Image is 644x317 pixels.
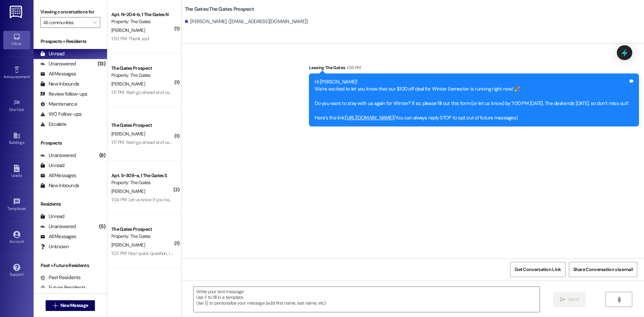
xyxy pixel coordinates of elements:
[3,262,30,280] a: Support
[98,150,107,161] div: (8)
[40,111,82,118] div: WO Follow-ups
[3,31,30,49] a: Inbox
[93,20,97,25] i: 
[40,243,69,250] div: Unknown
[60,302,88,309] span: New Message
[185,18,308,25] div: [PERSON_NAME]. ([EMAIL_ADDRESS][DOMAIN_NAME])
[345,64,361,71] div: 1:06 PM
[111,242,145,248] span: [PERSON_NAME]
[111,131,145,137] span: [PERSON_NAME]
[111,27,145,33] span: [PERSON_NAME]
[46,300,95,311] button: New Message
[40,121,66,128] div: Escalate
[3,163,30,181] a: Leads
[34,201,107,208] div: Residents
[111,250,594,256] div: 1:02 PM: Hey! quick question, i believe someone in our apartment sent a maintenance request for o...
[111,36,150,42] div: 1:50 PM: Thank you!
[111,172,173,179] div: Apt. S~308~a, 1 The Gates S
[30,73,31,78] span: •
[53,303,58,308] i: 
[40,223,76,230] div: Unanswered
[111,188,145,194] span: [PERSON_NAME]
[34,38,107,45] div: Prospects + Residents
[40,274,81,281] div: Past Residents
[111,89,206,95] div: 1:17 PM: Yeah go ahead and use the deposit then!
[24,106,25,111] span: •
[40,284,86,291] div: Future Residents
[111,81,145,87] span: [PERSON_NAME]
[568,296,579,303] span: Send
[3,196,30,214] a: Templates •
[111,226,173,233] div: The Gates Prospect
[43,17,90,28] input: All communities
[111,139,206,145] div: 1:17 PM: Yeah go ahead and use the deposit then!
[40,7,100,17] label: Viewing conversations for
[111,122,173,129] div: The Gates Prospect
[309,64,639,73] div: Leasing The Gates
[40,50,64,57] div: Unread
[315,78,628,122] div: Hi [PERSON_NAME]! We’re excited to let you know that our $100 off deal for Winter Semester is run...
[40,152,76,159] div: Unanswered
[111,11,173,18] div: Apt. N~204~b, 1 The Gates N
[573,266,633,273] span: Share Conversation via email
[111,72,173,79] div: Property: The Gates
[40,81,79,88] div: New Inbounds
[97,221,107,232] div: (5)
[111,233,173,240] div: Property: The Gates
[569,262,637,277] button: Share Conversation via email
[10,6,23,18] img: ResiDesk Logo
[560,297,565,302] i: 
[185,6,254,13] b: The Gates: The Gates Prospect
[553,292,586,307] button: Send
[111,65,173,72] div: The Gates Prospect
[34,140,107,147] div: Prospects
[3,97,30,115] a: Site Visit •
[510,262,565,277] button: Get Conversation Link
[40,182,79,189] div: New Inbounds
[40,70,76,77] div: All Messages
[34,262,107,269] div: Past + Future Residents
[3,229,30,247] a: Account
[3,130,30,148] a: Buildings
[40,213,64,220] div: Unread
[40,60,76,67] div: Unanswered
[40,101,77,108] div: Maintenance
[40,172,76,179] div: All Messages
[111,18,173,25] div: Property: The Gates
[26,205,27,210] span: •
[111,197,203,203] div: 1:04 PM: Let us know if you have any questions!
[40,91,87,98] div: Review follow-ups
[111,179,173,186] div: Property: The Gates
[40,233,76,240] div: All Messages
[96,59,107,69] div: (13)
[515,266,561,273] span: Get Conversation Link
[616,297,622,302] i: 
[345,114,393,121] a: [URL][DOMAIN_NAME]
[40,162,64,169] div: Unread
